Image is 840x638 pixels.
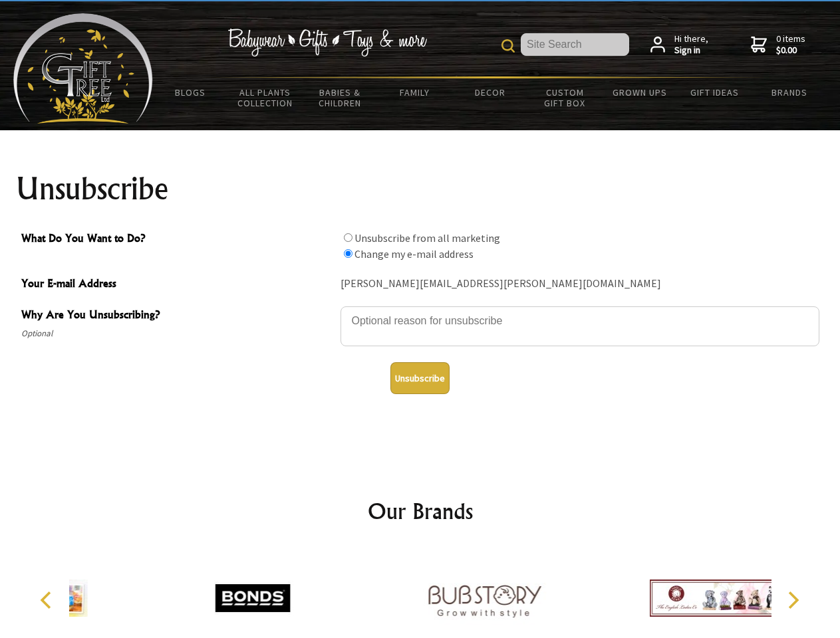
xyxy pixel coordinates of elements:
[751,33,805,56] a: 0 items$0.00
[776,33,805,56] span: 0 items
[521,33,629,56] input: Site Search
[341,274,819,294] div: [PERSON_NAME][EMAIL_ADDRESS][PERSON_NAME][DOMAIN_NAME]
[677,78,752,106] a: Gift Ideas
[354,247,474,261] label: Change my e-mail address
[674,45,708,56] strong: Sign in
[21,306,334,326] span: Why Are You Unsubscribing?
[602,78,677,106] a: Grown Ups
[354,231,500,245] label: Unsubscribe from all marketing
[390,362,450,394] button: Unsubscribe
[341,306,819,346] textarea: Why Are You Unsubscribing?
[228,78,303,117] a: All Plants Collection
[303,78,378,117] a: Babies & Children
[13,13,153,124] img: Babyware - Gifts - Toys and more...
[21,230,334,249] span: What Do You Want to Do?
[501,39,515,53] img: product search
[527,78,603,117] a: Custom Gift Box
[752,78,827,106] a: Brands
[21,275,334,294] span: Your E-mail Address
[674,33,708,56] span: Hi there,
[378,78,453,106] a: Family
[778,585,807,615] button: Next
[16,173,825,205] h1: Unsubscribe
[153,78,228,106] a: BLOGS
[650,33,708,56] a: Hi there,Sign in
[227,29,427,56] img: Babywear - Gifts - Toys & more
[344,249,352,258] input: What Do You Want to Do?
[344,233,352,242] input: What Do You Want to Do?
[21,326,334,342] span: Optional
[27,495,814,527] h2: Our Brands
[33,585,63,615] button: Previous
[776,45,805,56] strong: $0.00
[452,78,527,106] a: Decor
